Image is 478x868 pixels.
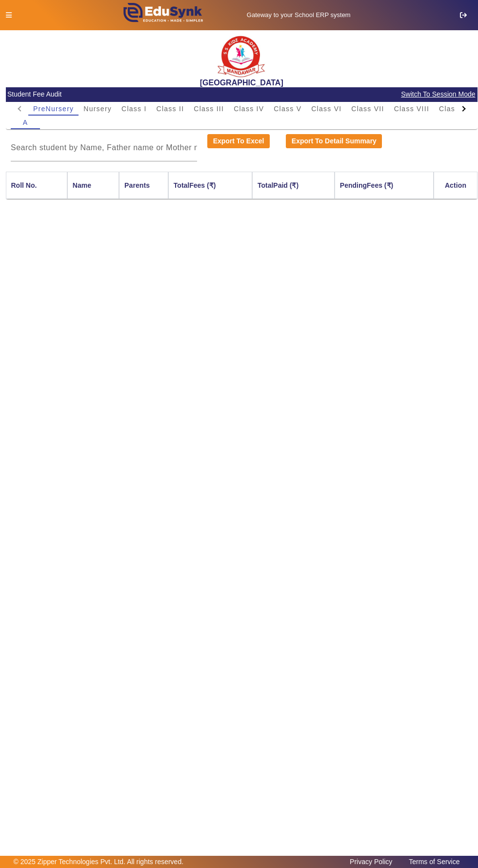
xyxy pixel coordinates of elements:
[11,142,197,154] input: Search student by Name, Father name or Mother name
[194,105,224,112] span: Class III
[217,33,266,78] img: b9104f0a-387a-4379-b368-ffa933cda262
[174,180,216,191] div: TotalFees (₹)
[207,134,270,149] button: Export To Excel
[11,180,62,191] div: Roll No.
[73,180,91,191] div: Name
[258,180,329,191] div: TotalPaid (₹)
[340,180,428,191] div: PendingFees (₹)
[11,180,37,191] div: Roll No.
[23,119,28,126] span: A
[73,180,114,191] div: Name
[351,105,384,112] span: Class VII
[340,180,393,191] div: PendingFees (₹)
[234,105,264,112] span: Class IV
[404,855,464,868] a: Terms of Service
[6,87,478,102] mat-card-header: Student Fee Audit
[121,105,147,112] span: Class I
[157,105,184,112] span: Class II
[258,180,299,191] div: TotalPaid (₹)
[83,105,112,112] span: Nursery
[439,105,469,112] span: Class IX
[274,105,301,112] span: Class V
[400,89,476,100] span: Switch To Session Mode
[6,78,478,87] h2: [GEOGRAPHIC_DATA]
[33,105,74,112] span: PreNursery
[394,105,429,112] span: Class VIII
[14,857,184,867] p: © 2025 Zipper Technologies Pvt. Ltd. All rights reserved.
[174,180,247,191] div: TotalFees (₹)
[286,134,382,149] button: Export To Detail Summary
[119,172,168,199] th: Parents
[345,855,397,868] a: Privacy Policy
[311,105,341,112] span: Class VI
[224,11,373,19] h5: Gateway to your School ERP system
[434,172,478,199] th: Action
